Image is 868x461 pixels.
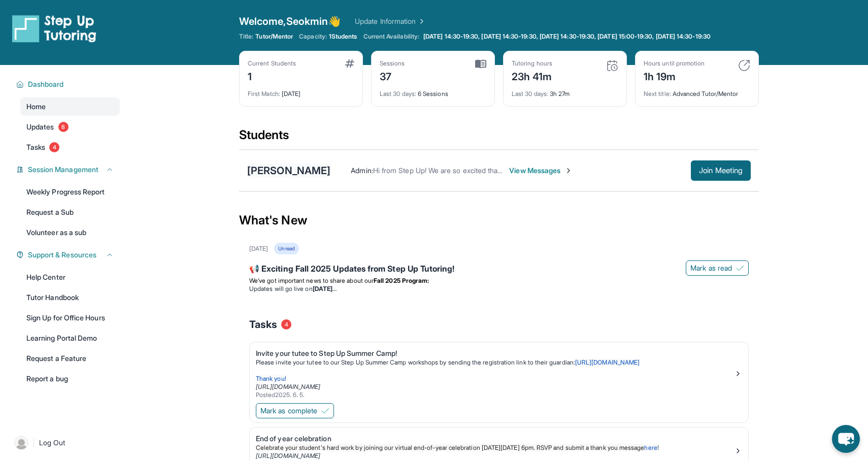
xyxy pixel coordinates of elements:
[313,285,337,292] strong: [DATE]
[24,164,114,175] button: Session Management
[256,391,734,399] div: Posted 2025. 6. 5.
[248,68,296,84] div: 1
[690,263,732,273] span: Mark as read
[355,16,426,26] a: Update Information
[256,444,734,452] p: !
[20,118,120,136] a: Updates8
[644,59,705,68] div: Hours until promotion
[256,358,734,367] p: Please invite your tutee to our Step Up Summer Camp workshops by sending the registration link to...
[363,32,419,41] span: Current Availability:
[736,264,744,272] img: Mark as read
[20,97,120,116] a: Home
[644,90,671,97] span: Next title :
[512,84,618,98] div: 3h 27m
[512,90,548,97] span: Last 30 days :
[380,68,405,84] div: 37
[512,59,552,68] div: Tutoring hours
[351,166,373,175] span: Admin :
[564,167,573,175] img: Chevron-Right
[281,319,291,330] span: 4
[299,32,327,41] span: Capacity:
[644,84,750,98] div: Advanced Tutor/Mentor
[575,358,640,366] a: [URL][DOMAIN_NAME]
[699,168,743,174] span: Join Meeting
[249,285,749,293] li: Updates will go live on
[691,160,751,181] button: Join Meeting
[416,16,426,26] img: Chevron Right
[380,84,486,98] div: 6 Sessions
[248,90,280,97] span: First Match :
[26,102,46,112] span: Home
[256,403,334,418] button: Mark as complete
[26,122,54,132] span: Updates
[644,444,657,451] a: here
[374,277,429,284] strong: Fall 2025 Program:
[39,438,65,448] span: Log Out
[255,32,293,41] span: Tutor/Mentor
[20,309,120,327] a: Sign Up for Office Hours
[475,59,486,69] img: card
[249,262,749,277] div: 📢 Exciting Fall 2025 Updates from Step Up Tutoring!
[644,68,705,84] div: 1h 19m
[249,277,374,284] span: We’ve got important news to share about our
[248,84,354,98] div: [DATE]
[256,348,734,358] div: Invite your tutee to Step Up Summer Camp!
[58,122,69,132] span: 8
[20,223,120,242] a: Volunteer as a sub
[248,59,296,68] div: Current Students
[256,383,320,390] a: [URL][DOMAIN_NAME]
[686,260,749,276] button: Mark as read
[250,342,748,401] a: Invite your tutee to Step Up Summer Camp!Please invite your tutee to our Step Up Summer Camp work...
[249,317,277,332] span: Tasks
[239,198,759,243] div: What's New
[28,164,98,175] span: Session Management
[20,203,120,221] a: Request a Sub
[260,406,317,416] span: Mark as complete
[329,32,357,41] span: 1 Students
[509,166,573,176] span: View Messages
[24,250,114,260] button: Support & Resources
[10,432,120,454] a: |Log Out
[256,444,644,451] span: Celebrate your student's hard work by joining our virtual end-of-year celebration [DATE][DATE] 6p...
[606,59,618,72] img: card
[12,14,96,43] img: logo
[28,250,96,260] span: Support & Resources
[256,452,320,459] a: [URL][DOMAIN_NAME]
[321,407,329,415] img: Mark as complete
[380,90,416,97] span: Last 30 days :
[14,436,28,450] img: user-img
[512,68,552,84] div: 23h 41m
[423,32,711,41] span: [DATE] 14:30-19:30, [DATE] 14:30-19:30, [DATE] 14:30-19:30, [DATE] 15:00-19:30, [DATE] 14:30-19:30
[24,79,114,89] button: Dashboard
[738,59,750,72] img: card
[256,375,286,382] span: Thank you!
[20,288,120,307] a: Tutor Handbook
[832,425,860,453] button: chat-button
[28,79,64,89] span: Dashboard
[380,59,405,68] div: Sessions
[421,32,713,41] a: [DATE] 14:30-19:30, [DATE] 14:30-19:30, [DATE] 14:30-19:30, [DATE] 15:00-19:30, [DATE] 14:30-19:30
[20,268,120,286] a: Help Center
[20,183,120,201] a: Weekly Progress Report
[26,142,45,152] span: Tasks
[20,349,120,368] a: Request a Feature
[20,329,120,347] a: Learning Portal Demo
[20,370,120,388] a: Report a bug
[274,243,298,254] div: Unread
[239,32,253,41] span: Title:
[247,163,330,178] div: [PERSON_NAME]
[32,437,35,449] span: |
[239,14,341,28] span: Welcome, Seokmin 👋
[345,59,354,68] img: card
[256,434,734,444] div: End of year celebration
[239,127,759,149] div: Students
[20,138,120,156] a: Tasks4
[249,245,268,253] div: [DATE]
[49,142,59,152] span: 4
